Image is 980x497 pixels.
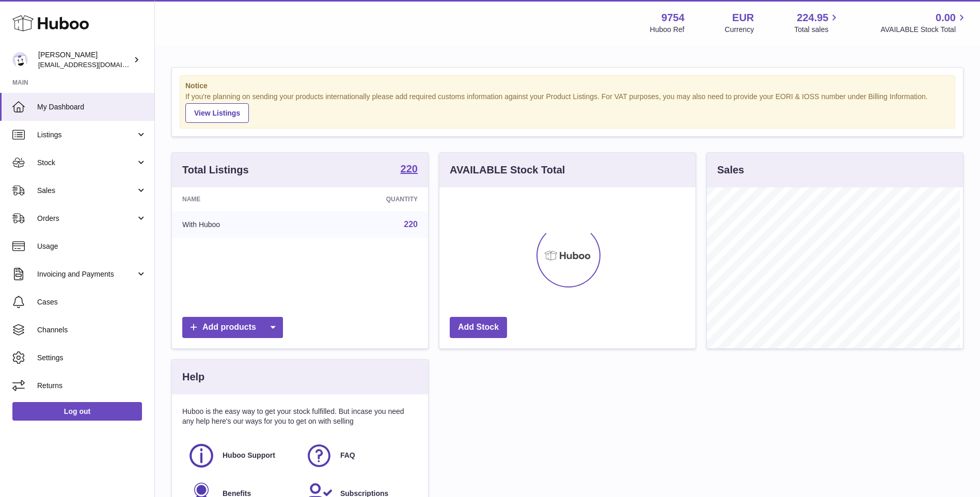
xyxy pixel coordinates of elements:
h3: Help [182,370,204,384]
img: info@fieldsluxury.london [12,52,28,68]
span: Total sales [794,25,840,35]
h3: Sales [717,163,744,177]
span: Settings [37,353,147,363]
p: Huboo is the easy way to get your stock fulfilled. But incase you need any help here's our ways f... [182,407,418,426]
a: 224.95 Total sales [794,11,840,35]
span: [EMAIL_ADDRESS][DOMAIN_NAME] [38,60,152,69]
span: Orders [37,214,136,223]
span: AVAILABLE Stock Total [880,25,968,35]
a: 220 [404,220,418,229]
span: Stock [37,158,136,168]
span: FAQ [340,451,355,460]
h3: Total Listings [182,163,249,177]
span: Usage [37,242,147,251]
th: Quantity [307,187,428,211]
span: Huboo Support [223,451,275,460]
span: 224.95 [797,11,828,25]
div: If you're planning on sending your products internationally please add required customs informati... [185,92,950,123]
span: Invoicing and Payments [37,269,136,279]
a: FAQ [305,442,413,470]
strong: 220 [401,164,418,174]
strong: EUR [732,11,754,25]
a: Huboo Support [187,442,295,470]
a: View Listings [185,103,249,123]
div: [PERSON_NAME] [38,50,131,70]
span: Channels [37,325,147,335]
div: Huboo Ref [650,25,685,35]
a: Add Stock [450,317,507,338]
span: Returns [37,381,147,391]
span: Cases [37,297,147,307]
span: 0.00 [936,11,956,25]
span: Listings [37,130,136,140]
a: Log out [12,402,142,421]
strong: Notice [185,81,950,91]
span: Sales [37,186,136,196]
a: 0.00 AVAILABLE Stock Total [880,11,968,35]
th: Name [172,187,307,211]
a: 220 [401,164,418,176]
span: My Dashboard [37,102,147,112]
a: Add products [182,317,283,338]
div: Currency [725,25,754,35]
h3: AVAILABLE Stock Total [450,163,565,177]
strong: 9754 [661,11,685,25]
td: With Huboo [172,211,307,238]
